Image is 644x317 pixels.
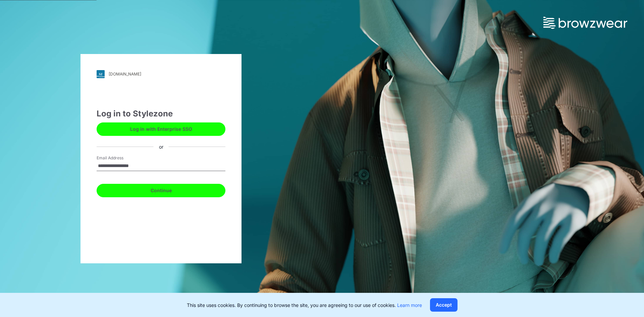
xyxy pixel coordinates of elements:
[154,143,169,150] div: or
[97,108,225,120] div: Log in to Stylezone
[187,302,422,309] p: This site uses cookies. By continuing to browse the site, you are agreeing to our use of cookies.
[397,302,422,308] a: Learn more
[97,122,225,136] button: Log in with Enterprise SSO
[97,184,225,197] button: Continue
[543,17,627,29] img: browzwear-logo.73288ffb.svg
[109,71,141,76] div: [DOMAIN_NAME]
[430,298,458,312] button: Accept
[97,70,105,78] img: svg+xml;base64,PHN2ZyB3aWR0aD0iMjgiIGhlaWdodD0iMjgiIHZpZXdCb3g9IjAgMCAyOCAyOCIgZmlsbD0ibm9uZSIgeG...
[97,155,144,161] label: Email Address
[97,70,225,78] a: [DOMAIN_NAME]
